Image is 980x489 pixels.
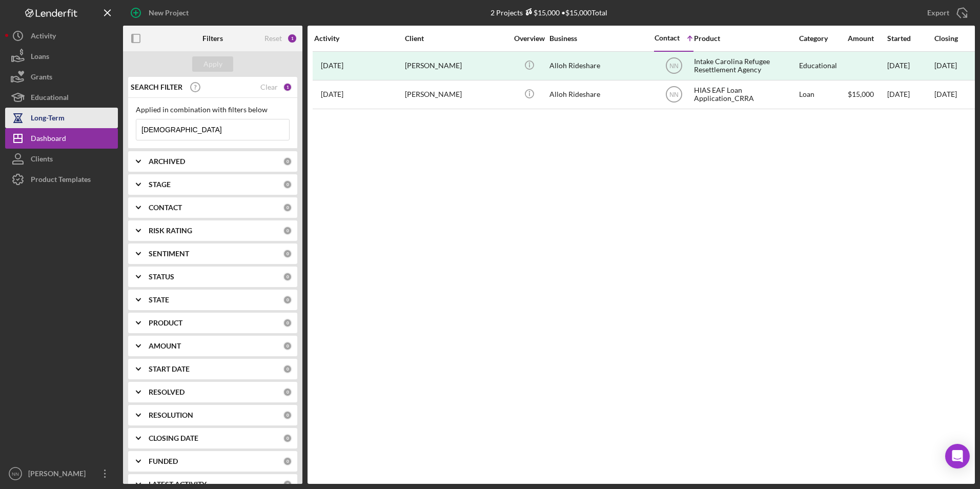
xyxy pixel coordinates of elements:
[848,90,874,98] span: $15,000
[945,444,970,468] div: Open Intercom Messenger
[149,342,181,350] b: AMOUNT
[149,250,189,258] b: SENTIMENT
[5,26,118,46] button: Activity
[260,83,278,91] div: Clear
[149,203,182,212] b: CONTACT
[136,106,290,114] div: Applied in combination with filters below
[283,364,292,374] div: 0
[5,108,118,128] button: Long-Term
[283,341,292,351] div: 0
[12,471,19,477] text: NN
[549,81,652,108] div: Alloh Rideshare
[31,108,65,131] div: Long-Term
[283,480,292,489] div: 0
[491,8,607,17] div: 2 Projects • $15,000 Total
[669,63,678,70] text: NN
[321,62,343,70] time: 2025-07-08 04:56
[149,296,169,304] b: STATE
[283,203,292,212] div: 0
[655,34,680,42] div: Contact
[405,52,507,79] div: [PERSON_NAME]
[694,52,797,79] div: Intake Carolina Refugee Resettlement Agency
[283,249,292,258] div: 0
[799,81,847,108] div: Loan
[405,34,507,43] div: Client
[283,157,292,166] div: 0
[123,3,199,23] button: New Project
[283,272,292,281] div: 0
[927,3,949,23] div: Export
[149,273,174,281] b: STATUS
[192,56,233,72] button: Apply
[887,52,933,79] div: [DATE]
[149,388,185,396] b: RESOLVED
[887,81,933,108] div: [DATE]
[321,90,343,98] time: 2025-07-07 18:20
[5,87,118,108] button: Educational
[149,157,185,166] b: ARCHIVED
[5,149,118,169] button: Clients
[283,457,292,466] div: 0
[149,457,178,465] b: FUNDED
[314,34,404,43] div: Activity
[283,411,292,420] div: 0
[287,33,297,44] div: 1
[283,180,292,189] div: 0
[405,81,507,108] div: [PERSON_NAME]
[149,411,193,419] b: RESOLUTION
[31,87,69,110] div: Educational
[5,169,118,190] button: Product Templates
[283,318,292,328] div: 0
[5,67,118,87] button: Grants
[149,3,189,23] div: New Project
[510,34,548,43] div: Overview
[203,56,222,72] div: Apply
[848,34,886,43] div: Amount
[694,34,797,43] div: Product
[31,169,91,192] div: Product Templates
[5,463,118,484] button: NN[PERSON_NAME]
[283,388,292,397] div: 0
[131,83,182,91] b: SEARCH FILTER
[202,34,223,43] b: Filters
[264,34,282,43] div: Reset
[149,434,198,442] b: CLOSING DATE
[694,81,797,108] div: HIAS EAF Loan Application_CRRA
[31,46,49,69] div: Loans
[887,34,933,43] div: Started
[799,52,847,79] div: Educational
[549,34,652,43] div: Business
[917,3,975,23] button: Export
[149,319,182,327] b: PRODUCT
[26,463,92,486] div: [PERSON_NAME]
[283,434,292,443] div: 0
[31,128,66,151] div: Dashboard
[283,226,292,235] div: 0
[149,180,171,189] b: STAGE
[31,26,56,49] div: Activity
[31,149,53,172] div: Clients
[523,8,560,17] div: $15,000
[149,227,192,235] b: RISK RATING
[149,365,190,373] b: START DATE
[283,83,292,92] div: 1
[934,90,957,98] time: [DATE]
[934,61,957,70] time: [DATE]
[5,128,118,149] button: Dashboard
[31,67,52,90] div: Grants
[669,91,678,98] text: NN
[283,295,292,304] div: 0
[799,34,847,43] div: Category
[149,480,207,488] b: LATEST ACTIVITY
[5,46,118,67] button: Loans
[549,52,652,79] div: Alloh Rideshare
